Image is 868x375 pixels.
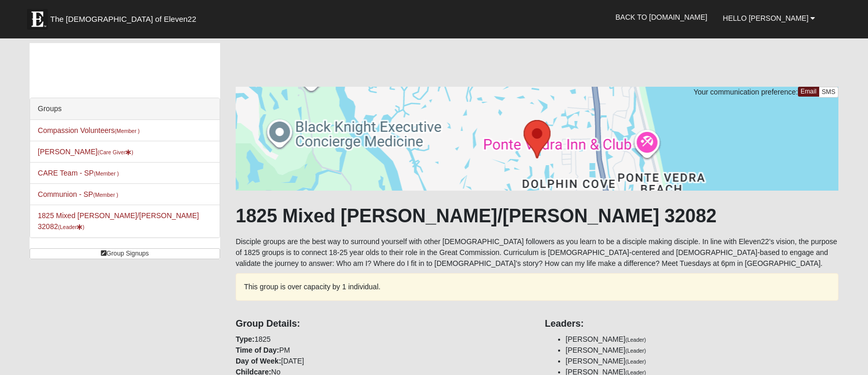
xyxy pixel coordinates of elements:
span: Hello [PERSON_NAME] [723,14,808,22]
h1: 1825 Mixed [PERSON_NAME]/[PERSON_NAME] 32082 [236,205,838,227]
small: (Member ) [115,128,140,134]
li: [PERSON_NAME] [566,334,839,345]
a: 1825 Mixed [PERSON_NAME]/[PERSON_NAME] 32082(Leader) [38,211,199,231]
span: Your communication preference: [694,88,798,96]
div: Groups [30,98,220,120]
h4: Group Details: [236,318,530,330]
small: (Member ) [94,170,119,177]
a: Compassion Volunteers(Member ) [38,126,140,135]
a: Group Signups [30,248,220,259]
a: CARE Team - SP(Member ) [38,169,119,177]
span: The [DEMOGRAPHIC_DATA] of Eleven22 [50,14,196,24]
small: (Leader) [626,347,646,354]
img: Eleven22 logo [27,9,48,30]
h4: Leaders: [545,318,839,330]
a: Hello [PERSON_NAME] [715,5,823,31]
a: Communion - SP(Member ) [38,190,118,198]
small: (Leader) [626,337,646,343]
a: Email [798,87,819,97]
a: Back to [DOMAIN_NAME] [608,4,715,30]
a: The [DEMOGRAPHIC_DATA] of Eleven22 [22,4,229,30]
a: SMS [819,87,839,98]
div: This group is over capacity by 1 individual. [236,273,838,301]
small: (Member ) [93,192,118,198]
strong: Type: [236,335,254,343]
li: [PERSON_NAME] [566,345,839,356]
a: [PERSON_NAME](Care Giver) [38,148,133,156]
small: (Leader ) [58,224,85,230]
small: (Care Giver ) [98,149,133,155]
strong: Time of Day: [236,346,279,354]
